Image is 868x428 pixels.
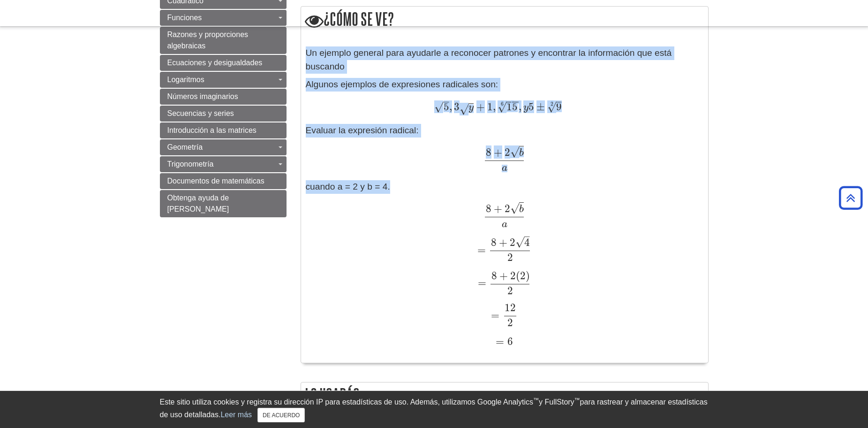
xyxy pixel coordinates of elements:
[506,95,514,107] font: −
[519,100,521,113] font: ,
[160,72,287,88] a: Logaritmos
[524,236,530,249] font: 4
[167,126,257,134] font: Introducción a las matrices
[528,100,534,113] font: 5
[533,397,539,403] font: ™
[160,173,287,189] a: Documentos de matemáticas
[160,27,287,54] a: Razones y proporciones algebraicas
[507,251,513,264] font: 2
[511,95,520,107] font: −
[505,301,516,314] font: 12
[539,398,574,406] font: y FullStory
[160,398,708,419] font: para rastrear y almacenar estadísticas de uso detalladas.
[167,109,234,117] font: Secuencias y series
[574,397,580,403] font: ™
[306,125,419,135] font: Evaluar la expresión radical:
[505,146,510,159] font: 2
[305,385,370,405] font: Lo usarás...
[501,101,504,107] font: 6
[510,269,516,282] font: 2
[449,100,452,113] font: ,
[160,89,287,105] a: Números imaginarios
[468,102,474,113] font: y
[306,182,390,191] font: cuando a = 2 y b = 4.
[523,102,528,113] font: y
[506,100,518,113] font: 15
[306,79,498,89] font: Algunos ejemplos de expresiones radicales son:
[499,236,507,249] font: +
[167,143,203,151] font: Geometría
[507,284,513,297] font: 2
[547,100,556,113] font: √
[516,269,520,282] font: (
[160,139,287,155] a: Geometría
[520,269,526,282] font: 2
[460,103,468,115] font: √
[306,48,672,71] font: Un ejemplo general para ayudarle a reconocer patrones y encontrar la información que está buscando
[496,335,504,348] font: =
[507,316,513,329] font: 2
[526,269,530,282] font: )
[220,411,252,419] a: Leer más
[167,177,264,185] font: Documentos de matemáticas
[502,219,507,229] font: a
[160,55,287,71] a: Ecuaciones y desigualdades
[444,100,449,113] font: 5
[502,163,507,173] font: a
[515,236,524,248] font: √
[836,191,866,204] a: Volver arriba
[524,230,530,243] font: –
[160,398,534,406] font: Este sitio utiliza cookies y registra su dirección IP para estadísticas de uso. Además, utilizamo...
[487,100,493,113] font: 1
[160,122,287,138] a: Introducción a las matrices
[476,100,485,113] font: +
[491,309,499,321] font: =
[160,156,287,172] a: Trigonometría
[167,160,214,168] font: Trigonometría
[494,146,502,159] font: +
[160,190,287,217] a: Obtenga ayuda de [PERSON_NAME]
[477,244,486,256] font: =
[505,202,510,215] font: 2
[160,106,287,122] a: Secuencias y series
[494,202,502,215] font: +
[263,412,300,419] font: DE ACUERDO
[167,76,204,84] font: Logaritmos
[486,202,491,215] font: 8
[510,202,519,214] font: √
[510,236,515,249] font: 2
[507,335,513,348] font: 6
[434,100,443,113] font: √
[257,408,305,422] button: Cerca
[536,100,545,113] font: ±
[478,276,486,289] font: =
[551,101,553,107] font: 2
[493,100,496,113] font: ,
[444,95,449,108] font: –
[491,236,497,249] font: 8
[167,194,229,213] font: Obtenga ayuda de [PERSON_NAME]
[556,95,562,108] font: –
[454,100,460,113] font: 3
[519,204,524,214] font: b
[510,145,519,158] font: √
[324,9,394,29] font: ¿Cómo se ve?
[519,148,524,158] font: b
[167,59,263,67] font: Ecuaciones y desigualdades
[167,92,238,100] font: Números imaginarios
[167,31,249,50] font: Razones y proporciones algebraicas
[486,146,491,159] font: 8
[499,269,508,282] font: +
[491,269,497,282] font: 8
[498,100,506,113] font: √
[556,100,562,113] font: 9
